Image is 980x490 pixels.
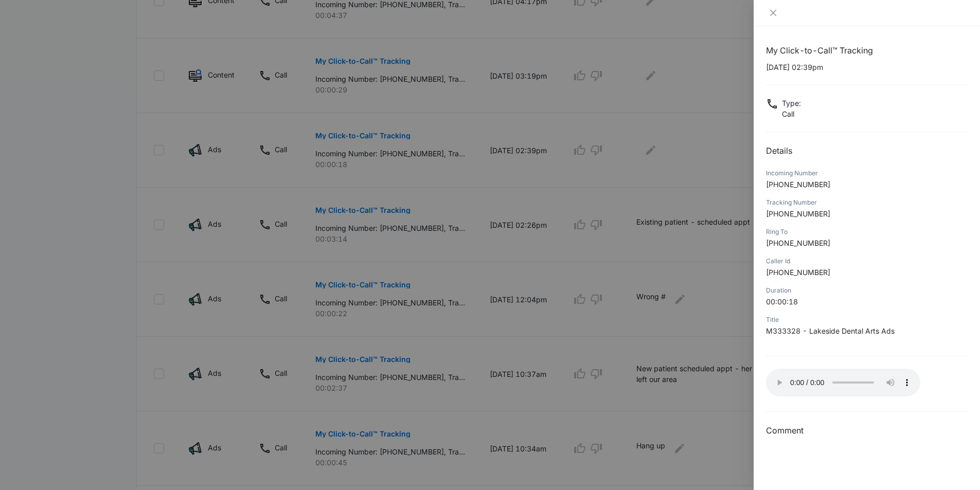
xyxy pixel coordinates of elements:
h3: Comment [766,424,968,437]
span: M333328 - Lakeside Dental Arts Ads [766,326,895,335]
span: [PHONE_NUMBER] [766,209,830,218]
p: [DATE] 02:39pm [766,62,968,72]
div: Title [766,315,968,324]
button: Close [766,8,780,17]
div: Caller Id [766,257,968,266]
span: [PHONE_NUMBER] [766,180,830,189]
p: Call [782,108,801,119]
audio: Your browser does not support the audio tag. [766,369,920,396]
span: close [769,9,777,17]
h2: Details [766,144,968,157]
span: [PHONE_NUMBER] [766,268,830,277]
div: Duration [766,286,968,295]
span: 00:00:18 [766,297,798,306]
div: Tracking Number [766,198,968,207]
div: Incoming Number [766,169,968,178]
h1: My Click-to-Call™ Tracking [766,44,968,57]
p: Type : [782,98,801,108]
span: [PHONE_NUMBER] [766,239,830,247]
div: Ring To [766,227,968,237]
